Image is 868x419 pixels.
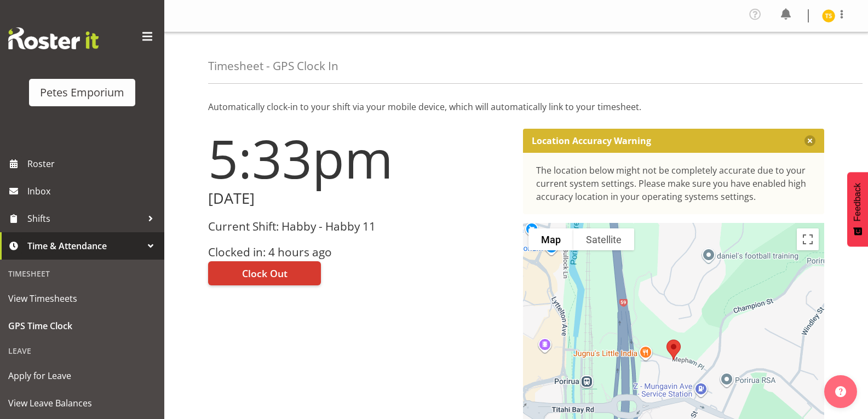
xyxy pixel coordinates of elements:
[3,262,162,285] div: Timesheet
[3,362,162,389] a: Apply for Leave
[822,9,835,22] img: tamara-straker11292.jpg
[208,220,510,233] h3: Current Shift: Habby - Habby 11
[208,129,510,188] h1: 5:33pm
[532,135,651,146] p: Location Accuracy Warning
[40,84,124,101] div: Petes Emporium
[208,190,510,207] h2: [DATE]
[3,340,162,362] div: Leave
[804,135,815,146] button: Close message
[536,164,812,203] div: The location below might not be completely accurate due to your current system settings. Please m...
[3,312,162,340] a: GPS Time Clock
[27,156,159,172] span: Roster
[3,389,162,417] a: View Leave Balances
[8,395,156,411] span: View Leave Balances
[8,27,99,49] img: Rosterit website logo
[853,183,863,221] span: Feedback
[27,238,142,254] span: Time & Attendance
[847,172,868,246] button: Feedback - Show survey
[797,228,819,250] button: Toggle fullscreen view
[528,228,573,250] button: Show street map
[27,210,142,227] span: Shifts
[8,318,156,334] span: GPS Time Clock
[27,183,159,199] span: Inbox
[242,266,288,280] span: Clock Out
[835,386,846,397] img: help-xxl-2.png
[573,228,634,250] button: Show satellite imagery
[3,285,162,312] a: View Timesheets
[208,261,321,285] button: Clock Out
[8,368,156,384] span: Apply for Leave
[8,290,156,307] span: View Timesheets
[208,246,510,259] h3: Clocked in: 4 hours ago
[208,100,824,113] p: Automatically clock-in to your shift via your mobile device, which will automatically link to you...
[208,60,338,72] h4: Timesheet - GPS Clock In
